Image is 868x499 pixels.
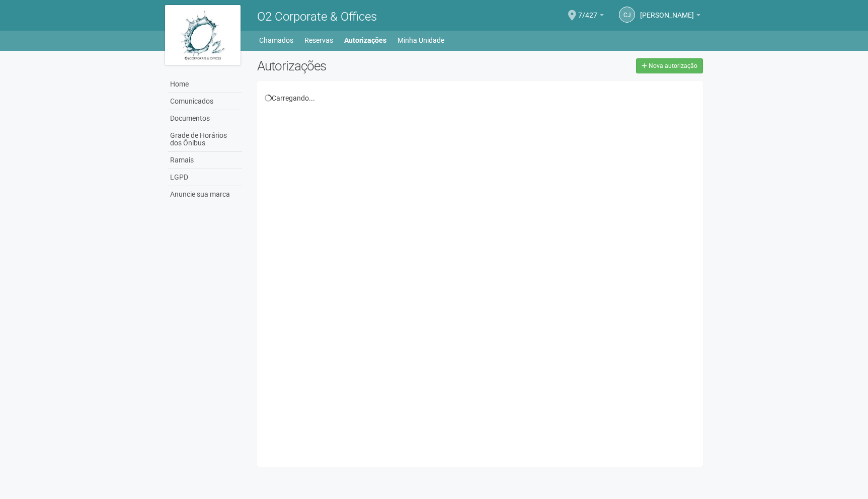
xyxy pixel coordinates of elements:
a: Reservas [304,33,333,47]
div: Carregando... [265,94,696,103]
a: Ramais [168,152,242,169]
a: 7/427 [578,13,604,21]
a: [PERSON_NAME] [640,13,700,21]
a: Comunicados [168,93,242,110]
a: Anuncie sua marca [168,186,242,203]
span: CESAR JAHARA DE ALBUQUERQUE [640,2,694,19]
a: LGPD [168,169,242,186]
span: 7/427 [578,2,597,19]
a: Home [168,76,242,93]
a: Grade de Horários dos Ônibus [168,127,242,152]
h2: Autorizações [257,58,472,73]
a: Chamados [259,33,293,47]
a: Documentos [168,110,242,127]
a: Nova autorização [636,58,703,73]
span: Nova autorização [649,62,697,69]
img: logo.jpg [165,5,241,65]
a: Autorizações [344,33,386,47]
a: CJ [619,7,635,23]
a: Minha Unidade [398,33,444,47]
span: O2 Corporate & Offices [257,10,377,24]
